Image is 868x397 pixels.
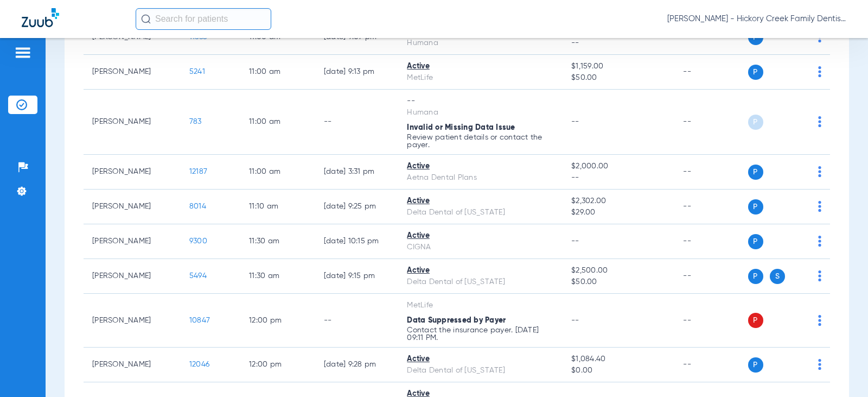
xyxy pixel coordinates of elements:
img: Search Icon [141,14,151,24]
span: -- [571,237,579,245]
span: 12046 [189,361,209,368]
img: group-dot-blue.svg [818,201,821,212]
td: -- [674,155,748,190]
td: -- [315,294,399,348]
div: Humana [407,107,554,118]
img: group-dot-blue.svg [818,315,821,326]
span: P [748,269,763,284]
span: 783 [189,118,202,125]
span: $1,084.40 [571,354,666,365]
td: [PERSON_NAME] [84,190,181,224]
div: Active [407,61,554,72]
div: Active [407,265,554,276]
td: 11:00 AM [240,90,315,155]
span: P [748,199,763,215]
td: -- [674,348,748,382]
td: [DATE] 9:15 PM [315,259,399,294]
div: Delta Dental of [US_STATE] [407,207,554,218]
td: 12:00 PM [240,294,315,348]
span: -- [571,37,666,49]
span: S [770,269,785,284]
div: Active [407,230,554,242]
td: 11:30 AM [240,224,315,259]
div: Active [407,161,554,172]
span: $50.00 [571,72,666,84]
td: [DATE] 9:13 PM [315,55,399,90]
img: group-dot-blue.svg [818,236,821,247]
td: 11:30 AM [240,259,315,294]
span: 5494 [189,272,207,280]
div: Delta Dental of [US_STATE] [407,276,554,288]
td: [PERSON_NAME] [84,155,181,190]
span: $2,500.00 [571,265,666,276]
td: -- [674,90,748,155]
td: [DATE] 3:31 PM [315,155,399,190]
span: P [748,357,763,373]
td: -- [674,224,748,259]
td: [PERSON_NAME] [84,224,181,259]
img: group-dot-blue.svg [818,359,821,370]
td: 11:00 AM [240,55,315,90]
td: [DATE] 10:15 PM [315,224,399,259]
span: P [748,165,763,180]
td: -- [674,190,748,224]
span: P [748,115,763,130]
td: [DATE] 9:25 PM [315,190,399,224]
div: Active [407,196,554,207]
div: MetLife [407,300,554,311]
span: 9300 [189,237,207,245]
div: Humana [407,37,554,49]
span: $0.00 [571,365,666,376]
span: $50.00 [571,276,666,288]
td: -- [674,259,748,294]
img: Zuub Logo [22,8,59,27]
span: -- [571,317,579,324]
img: group-dot-blue.svg [818,116,821,127]
img: group-dot-blue.svg [818,66,821,77]
img: group-dot-blue.svg [818,166,821,177]
div: Delta Dental of [US_STATE] [407,365,554,376]
td: -- [674,55,748,90]
span: Invalid or Missing Data Issue [407,124,515,131]
td: [PERSON_NAME] [84,90,181,155]
td: [PERSON_NAME] [84,55,181,90]
span: 12187 [189,168,207,175]
span: P [748,234,763,249]
span: 5241 [189,68,205,75]
p: Contact the insurance payer. [DATE] 09:11 PM. [407,326,554,342]
span: -- [571,172,666,184]
span: [PERSON_NAME] - Hickory Creek Family Dentistry [667,14,846,24]
input: Search for patients [136,8,271,30]
td: [DATE] 9:28 PM [315,348,399,382]
div: MetLife [407,72,554,84]
td: 11:10 AM [240,190,315,224]
td: -- [674,294,748,348]
span: $2,000.00 [571,161,666,172]
div: Aetna Dental Plans [407,172,554,184]
td: 11:00 AM [240,155,315,190]
img: hamburger-icon [14,46,31,59]
td: 12:00 PM [240,348,315,382]
span: P [748,65,763,80]
span: P [748,313,763,328]
div: Active [407,354,554,365]
td: [PERSON_NAME] [84,259,181,294]
td: [PERSON_NAME] [84,348,181,382]
td: -- [315,90,399,155]
span: 10847 [189,317,210,324]
img: group-dot-blue.svg [818,270,821,281]
span: -- [571,118,579,125]
p: Review patient details or contact the payer. [407,134,554,149]
div: CIGNA [407,242,554,253]
span: Data Suppressed by Payer [407,317,506,324]
div: -- [407,96,554,107]
span: $29.00 [571,207,666,218]
span: 8014 [189,203,206,210]
span: $2,302.00 [571,196,666,207]
td: [PERSON_NAME] [84,294,181,348]
span: $1,159.00 [571,61,666,72]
